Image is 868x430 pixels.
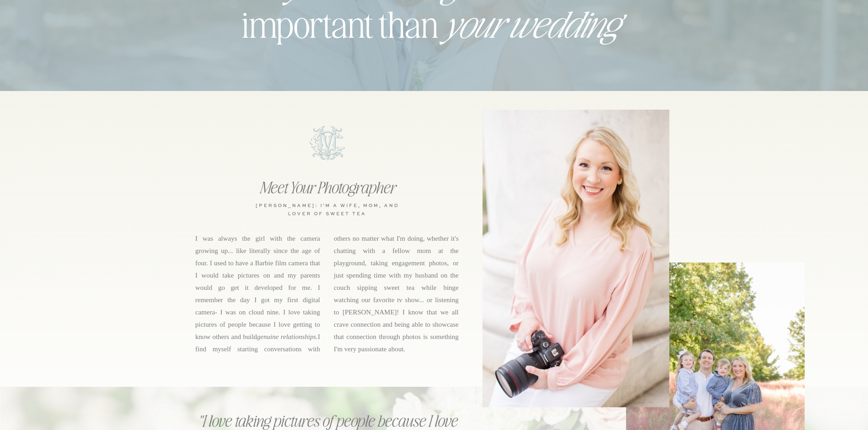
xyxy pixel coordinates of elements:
h2: Meet Your Photographer [246,178,409,196]
h3: [PERSON_NAME]: i'm a WIFE, MOM, and lover of sweet tea [253,202,401,215]
p: I was always the girl with the camera growing up... like literally since the age of four. I used ... [195,233,459,374]
i: genuine relationships. [257,333,318,340]
h2: important than [242,1,440,38]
